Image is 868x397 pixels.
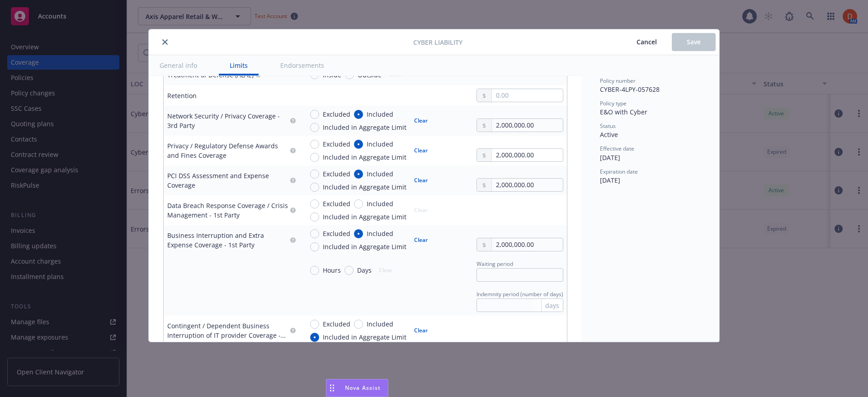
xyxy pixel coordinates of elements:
[367,139,393,149] span: Included
[323,169,350,179] span: Excluded
[637,38,657,46] span: Cancel
[323,242,406,251] span: Included in Aggregate Limit
[310,213,319,222] input: Included in Aggregate Limit
[167,231,288,250] div: Business Interruption and Extra Expense Coverage - 1st Party
[344,266,354,275] input: Days
[345,384,381,392] span: Nova Assist
[323,199,350,208] span: Excluded
[310,199,319,208] input: Excluded
[310,170,319,179] input: Excluded
[354,320,363,329] input: Included
[310,153,319,162] input: Included in Aggregate Limit
[160,37,170,47] button: close
[323,182,406,192] span: Included in Aggregate Limit
[354,110,363,119] input: Included
[476,290,563,298] span: Indemnity period (number of days)
[323,265,341,275] span: Hours
[167,201,288,220] div: Data Breach Response Coverage / Crisis Management - 1st Party
[367,199,393,208] span: Included
[367,109,393,119] span: Included
[600,145,634,152] span: Effective date
[323,229,350,238] span: Excluded
[492,89,563,102] input: 0.00
[354,140,363,149] input: Included
[323,332,406,342] span: Included in Aggregate Limit
[323,123,406,132] span: Included in Aggregate Limit
[323,319,350,329] span: Excluded
[310,333,319,342] input: Included in Aggregate Limit
[409,234,433,246] button: Clear
[326,379,388,397] button: Nova Assist
[354,229,363,238] input: Included
[492,149,563,161] input: 0.00
[600,176,620,184] span: [DATE]
[310,242,319,251] input: Included in Aggregate Limit
[600,85,660,94] span: CYBER-4LPY-057628
[600,130,618,139] span: Active
[600,99,627,107] span: Policy type
[310,123,319,132] input: Included in Aggregate Limit
[476,260,513,268] span: Waiting period
[409,144,433,157] button: Clear
[409,174,433,187] button: Clear
[600,77,636,85] span: Policy number
[269,55,335,76] button: Endorsements
[367,319,393,329] span: Included
[409,324,433,337] button: Clear
[167,111,288,130] div: Network Security / Privacy Coverage - 3rd Party
[600,122,616,130] span: Status
[310,183,319,192] input: Included in Aggregate Limit
[323,109,350,119] span: Excluded
[167,141,288,160] div: Privacy / Regulatory Defense Awards and Fines Coverage
[354,199,363,208] input: Included
[492,179,563,191] input: 0.00
[600,153,620,162] span: [DATE]
[367,229,393,238] span: Included
[357,265,372,275] span: Days
[167,171,288,190] div: PCI DSS Assessment and Expense Coverage
[672,33,716,51] button: Save
[492,119,563,132] input: 0.00
[354,170,363,179] input: Included
[323,152,406,162] span: Included in Aggregate Limit
[545,301,559,310] span: days
[219,55,259,76] button: Limits
[167,91,197,100] div: Retention
[310,140,319,149] input: Excluded
[622,33,672,51] button: Cancel
[367,169,393,179] span: Included
[600,168,638,175] span: Expiration date
[492,238,563,251] input: 0.00
[310,320,319,329] input: Excluded
[323,139,350,149] span: Excluded
[310,110,319,119] input: Excluded
[326,379,338,397] div: Drag to move
[323,212,406,222] span: Included in Aggregate Limit
[600,108,647,116] span: E&O with Cyber
[167,321,288,340] div: Contingent / Dependent Business Interruption of IT provider Coverage - 1st Party
[687,38,701,46] span: Save
[310,266,319,275] input: Hours
[413,38,462,47] span: Cyber Liability
[149,55,208,76] button: General info
[310,229,319,238] input: Excluded
[409,114,433,127] button: Clear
